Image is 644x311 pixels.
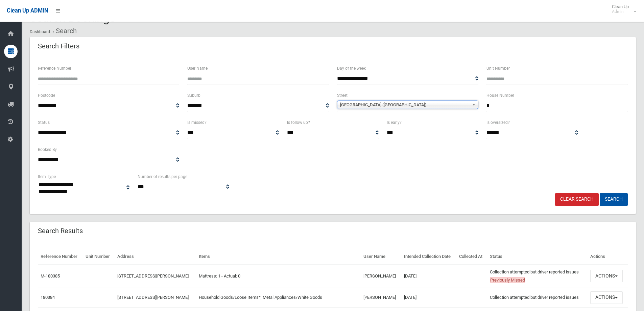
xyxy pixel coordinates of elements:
label: Booked By [38,146,57,153]
header: Search Filters [30,40,88,53]
td: [DATE] [401,264,457,288]
th: Items [196,249,361,264]
th: Address [115,249,196,264]
label: Suburb [187,92,200,99]
a: M-180385 [41,273,60,279]
button: Actions [590,291,623,304]
label: Day of the week [337,65,366,72]
td: [PERSON_NAME] [361,264,401,288]
a: [STREET_ADDRESS][PERSON_NAME] [117,295,189,300]
a: Clear Search [555,193,599,206]
span: Clean Up [609,4,636,14]
button: Search [600,193,628,206]
td: [DATE] [401,288,457,307]
td: [PERSON_NAME] [361,288,401,307]
th: User Name [361,249,401,264]
span: [GEOGRAPHIC_DATA] ([GEOGRAPHIC_DATA]) [340,101,469,109]
span: Clean Up ADMIN [7,7,48,14]
td: Collection attempted but driver reported issues [487,264,588,288]
th: Reference Number [38,249,83,264]
th: Unit Number [83,249,115,264]
span: Previously Missed [490,277,525,283]
th: Collected At [456,249,487,264]
button: Actions [590,270,623,282]
a: 180384 [41,295,55,300]
label: Status [38,119,50,126]
a: [STREET_ADDRESS][PERSON_NAME] [117,273,189,279]
li: Search [51,25,77,37]
label: Number of results per page [138,173,187,180]
label: House Number [486,92,514,99]
label: Is missed? [187,119,207,126]
a: Dashboard [30,29,50,34]
th: Actions [588,249,628,264]
label: Is early? [387,119,402,126]
label: User Name [187,65,208,72]
label: Reference Number [38,65,71,72]
header: Search Results [30,224,91,238]
small: Admin [612,9,629,14]
label: Is oversized? [486,119,510,126]
th: Intended Collection Date [401,249,457,264]
th: Status [487,249,588,264]
label: Postcode [38,92,55,99]
label: Is follow up? [287,119,310,126]
label: Street [337,92,348,99]
label: Unit Number [486,65,510,72]
label: Item Type [38,173,56,180]
td: Mattress: 1 - Actual: 0 [196,264,361,288]
td: Household Goods/Loose Items*, Metal Appliances/White Goods [196,288,361,307]
td: Collection attempted but driver reported issues [487,288,588,307]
